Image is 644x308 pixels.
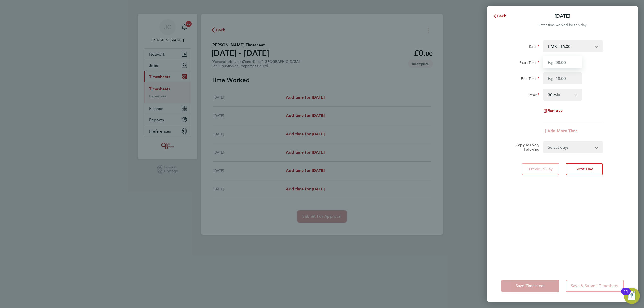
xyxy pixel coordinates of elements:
[555,13,570,20] p: [DATE]
[543,72,582,84] input: E.g. 18:00
[527,93,539,99] label: Break
[576,167,593,172] span: Next Day
[521,76,539,82] label: End Time
[566,163,603,175] button: Next Day
[529,44,539,50] label: Rate
[512,143,539,152] label: Copy To Every Following
[497,14,506,18] span: Back
[520,60,539,66] label: Start Time
[624,291,628,298] div: 11
[488,11,511,21] button: Back
[543,56,582,68] input: E.g. 08:00
[487,22,638,28] div: Enter time worked for this day.
[543,109,563,113] button: Remove
[624,288,640,304] button: Open Resource Center, 11 new notifications
[547,108,563,113] span: Remove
